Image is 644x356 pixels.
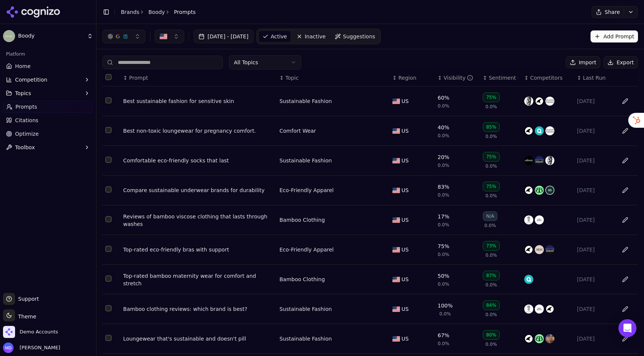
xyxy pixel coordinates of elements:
[401,186,409,194] span: US
[15,62,31,70] span: Home
[279,97,332,105] a: Sustainable Fashion
[105,276,111,282] button: Select row 7
[438,183,449,191] div: 83%
[105,97,111,103] button: Select row 1
[545,156,554,165] img: people tree
[279,186,334,194] a: Eco-Friendly Apparel
[577,157,612,164] div: [DATE]
[619,184,631,196] button: Edit in sheet
[577,246,612,253] div: [DATE]
[3,342,60,353] button: Open user button
[535,215,544,224] img: cozy earth
[483,152,500,162] div: 75%
[15,295,39,303] span: Support
[392,247,400,253] img: US flag
[535,97,544,106] img: pact
[285,74,299,82] span: Topic
[15,117,38,124] span: Citations
[3,48,93,60] div: Platform
[258,30,291,42] a: Active
[123,213,273,228] div: Reviews of bamboo viscose clothing that lasts through washes
[343,33,375,40] span: Suggestions
[15,130,39,138] span: Optimize
[3,141,93,153] button: Toolbox
[530,74,563,82] span: Competitors
[3,128,93,140] a: Optimize
[194,30,253,43] button: [DATE] - [DATE]
[485,312,497,318] span: 0.0%
[392,128,400,134] img: US flag
[401,246,409,253] span: US
[160,33,167,40] img: US
[438,251,449,258] span: 0.0%
[619,214,631,226] button: Edit in sheet
[535,245,544,254] img: girlfriend collective
[577,97,612,105] div: [DATE]
[305,33,326,40] span: Inactive
[619,95,631,107] button: Edit in sheet
[438,332,449,339] div: 67%
[279,216,325,224] a: Bamboo Clothing
[121,9,139,15] a: Brands
[401,276,409,283] span: US
[619,303,631,315] button: Edit in sheet
[619,273,631,285] button: Edit in sheet
[484,223,496,229] span: 0.0%
[398,74,417,82] span: Region
[15,144,35,151] span: Toolbox
[535,156,544,165] img: patagonia
[392,217,400,223] img: US flag
[444,74,473,82] div: Visibility
[438,162,449,168] span: 0.0%
[129,74,148,82] span: Prompt
[438,103,449,109] span: 0.0%
[105,335,111,341] button: Select row 9
[545,97,554,106] img: eileen fisher
[524,186,533,195] img: pact
[401,305,409,313] span: US
[123,97,273,105] a: Best sustainable fashion for sensitive skin
[577,127,612,135] div: [DATE]
[524,156,533,165] img: allbirds
[105,246,111,252] button: Select row 6
[435,70,480,86] th: brandMentionRate
[591,30,638,42] button: Add Prompt
[123,127,273,135] div: Best non-toxic loungewear for pregnancy comfort.
[279,335,332,342] div: Sustainable Fashion
[3,326,15,338] img: Demo Accounts
[524,126,533,135] img: pact
[3,114,93,126] a: Citations
[148,8,165,16] a: Boody
[279,305,332,313] div: Sustainable Fashion
[545,304,554,314] img: pact
[566,56,600,68] button: Import
[279,246,334,253] a: Eco-Friendly Apparel
[279,157,332,164] a: Sustainable Fashion
[15,89,31,97] span: Topics
[279,127,316,135] div: Comfort Wear
[485,282,497,288] span: 0.0%
[123,157,273,164] a: Comfortable eco-friendly socks that last
[3,326,58,338] button: Open organization switcher
[123,305,273,313] a: Bamboo clothing reviews: which brand is best?
[3,60,93,72] a: Home
[483,211,497,221] div: N/A
[276,70,389,86] th: Topic
[3,30,15,42] img: Boody
[121,8,195,16] nav: breadcrumb
[120,70,276,86] th: Prompt
[577,74,612,82] div: ↕Last Run
[438,242,449,250] div: 75%
[389,70,435,86] th: Region
[524,74,571,82] div: ↕Competitors
[485,252,497,258] span: 0.0%
[401,97,409,105] span: US
[619,125,631,137] button: Edit in sheet
[483,241,500,251] div: 73%
[123,186,273,194] a: Compare sustainable underwear brands for durability
[331,30,379,42] a: Suggestions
